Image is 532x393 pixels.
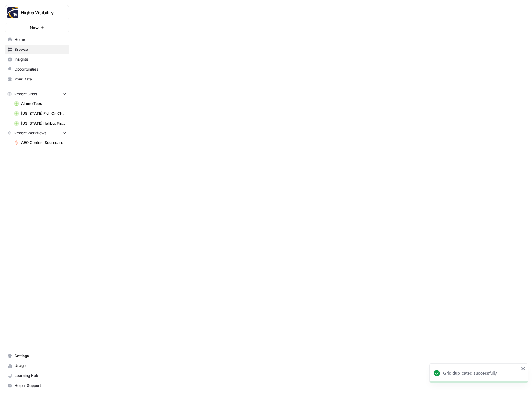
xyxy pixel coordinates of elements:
span: Learning Hub [15,373,66,378]
span: Insights [15,57,66,62]
span: Browse [15,47,66,52]
button: Recent Workflows [5,128,69,138]
button: Recent Grids [5,89,69,99]
span: Opportunities [15,67,66,72]
a: Home [5,35,69,45]
a: Insights [5,54,69,64]
a: AEO Content Scorecard [11,138,69,148]
span: Home [15,37,66,42]
button: close [521,366,525,371]
span: Your Data [15,76,66,82]
span: [US_STATE] Halibut Fishing Charters [21,121,66,126]
a: Usage [5,361,69,371]
a: Opportunities [5,64,69,74]
span: AEO Content Scorecard [21,140,66,145]
button: New [5,23,69,32]
span: Recent Workflows [14,130,46,136]
button: Help + Support [5,381,69,391]
a: Browse [5,45,69,54]
span: Recent Grids [14,91,37,97]
a: Learning Hub [5,371,69,381]
span: HigherVisibility [21,10,58,16]
span: Usage [15,363,66,369]
a: Alamo Tees [11,99,69,109]
span: New [30,24,39,31]
span: Settings [15,353,66,359]
button: Workspace: HigherVisibility [5,5,69,20]
a: Your Data [5,74,69,84]
span: [US_STATE] Fish On Charter! [21,111,66,116]
a: [US_STATE] Halibut Fishing Charters [11,119,69,128]
div: Grid duplicated successfully [443,370,519,376]
a: Settings [5,351,69,361]
img: HigherVisibility Logo [7,7,18,18]
span: Alamo Tees [21,101,66,106]
a: [US_STATE] Fish On Charter! [11,109,69,119]
span: Help + Support [15,383,66,388]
